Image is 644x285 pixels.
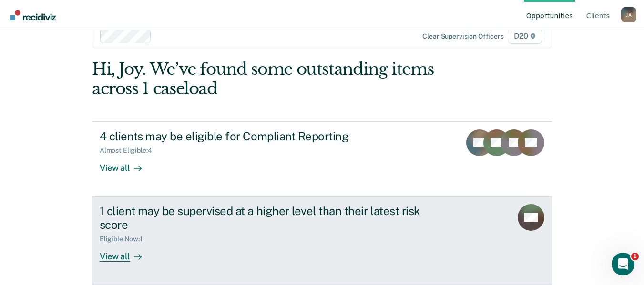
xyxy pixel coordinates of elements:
div: 4 clients may be eligible for Compliant Reporting [100,129,434,143]
div: View all [100,243,153,262]
span: D20 [508,29,542,44]
iframe: Intercom live chat [612,253,634,275]
span: 1 [631,253,639,260]
a: 4 clients may be eligible for Compliant ReportingAlmost Eligible:4View all [92,121,552,197]
a: 1 client may be supervised at a higher level than their latest risk scoreEligible Now:1View all [92,197,552,285]
img: Recidiviz [10,10,56,20]
div: Eligible Now : 1 [100,235,150,243]
div: Almost Eligible : 4 [100,147,160,155]
button: Profile dropdown button [621,7,636,22]
div: View all [100,155,153,173]
div: Clear supervision officers [422,32,503,40]
div: J A [621,7,636,22]
div: 1 client may be supervised at a higher level than their latest risk score [100,204,434,232]
div: Hi, Joy. We’ve found some outstanding items across 1 caseload [92,59,460,98]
